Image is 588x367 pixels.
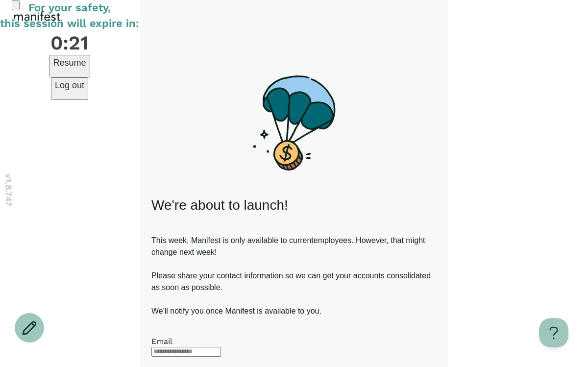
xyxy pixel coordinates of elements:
[12,10,65,22] img: Manifest
[2,173,15,206] p: v 1.8.747
[151,196,437,215] h1: We're about to launch!
[49,55,90,77] button: Resume
[12,10,576,24] div: Logo
[51,77,88,100] button: Log out
[55,79,84,92] p: Log out
[539,318,568,347] iframe: Toggle Customer Support
[151,235,437,317] p: This week, Manifest is only available to current employees. However, that might change next week!...
[53,56,86,69] p: Resume
[151,337,172,346] label: Email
